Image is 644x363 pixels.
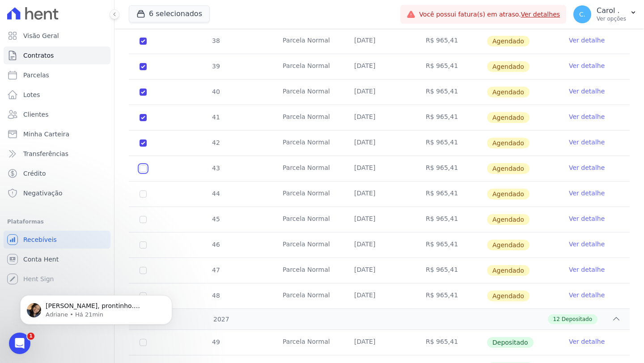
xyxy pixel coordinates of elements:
input: default [140,190,147,198]
span: Depositado [487,337,534,348]
input: default [140,38,147,45]
span: Agendado [487,36,530,46]
span: 48 [211,292,220,299]
span: Agendado [487,87,530,97]
td: Parcela Normal [272,105,343,130]
td: Parcela Normal [272,330,343,355]
td: Parcela Normal [272,156,343,181]
span: Conta Hent [23,255,59,264]
td: Parcela Normal [272,131,343,156]
span: 38 [211,37,220,44]
span: 39 [211,63,220,70]
td: R$ 965,41 [415,29,487,54]
a: Contratos [4,46,110,64]
td: R$ 965,41 [415,131,487,156]
input: default [140,267,147,274]
a: Parcelas [4,66,110,84]
a: Ver detalhe [569,337,605,346]
td: [DATE] [343,156,415,181]
input: default [140,114,147,121]
input: Só é possível selecionar pagamentos em aberto [140,339,147,346]
a: Ver detalhe [569,240,605,249]
input: default [140,89,147,96]
span: Agendado [487,112,530,123]
a: Minha Carteira [4,125,110,143]
span: 44 [211,190,220,197]
span: Agendado [487,265,530,276]
span: Depositado [562,315,592,323]
span: Lotes [23,90,40,99]
a: Ver detalhe [569,138,605,147]
a: Transferências [4,145,110,163]
span: Agendado [487,214,530,225]
a: Ver detalhe [569,265,605,274]
td: [DATE] [343,131,415,156]
td: [DATE] [343,330,415,355]
p: Carol . [597,6,626,15]
td: R$ 965,41 [415,54,487,79]
span: 1 [27,333,34,340]
input: default [140,241,147,249]
span: 49 [211,338,220,346]
a: Crédito [4,165,110,182]
a: Ver detalhe [569,163,605,172]
a: Lotes [4,86,110,104]
td: Parcela Normal [272,258,343,283]
span: Crédito [23,169,46,178]
td: R$ 965,41 [415,207,487,232]
td: Parcela Normal [272,232,343,257]
span: Contratos [23,51,54,60]
span: 47 [211,266,220,274]
a: Ver detalhe [569,291,605,300]
button: 6 selecionados [129,5,210,22]
span: Parcelas [23,71,49,80]
span: 46 [211,241,220,248]
td: R$ 965,41 [415,258,487,283]
span: Agendado [487,163,530,174]
span: C. [579,11,585,17]
span: 41 [211,114,220,121]
span: Agendado [487,240,530,250]
a: Ver detalhe [569,36,605,45]
td: [DATE] [343,54,415,79]
td: [DATE] [343,207,415,232]
td: [DATE] [343,29,415,54]
td: Parcela Normal [272,29,343,54]
a: Visão Geral [4,27,110,45]
a: Ver detalhe [569,214,605,223]
input: default [140,63,147,70]
span: Agendado [487,138,530,148]
span: Você possui fatura(s) em atraso. [419,10,560,19]
td: R$ 965,41 [415,181,487,207]
span: 43 [211,165,220,172]
td: [DATE] [343,181,415,207]
td: [DATE] [343,105,415,130]
span: Recebíveis [23,235,57,244]
td: R$ 965,41 [415,283,487,308]
td: [DATE] [343,283,415,308]
td: Parcela Normal [272,283,343,308]
a: Ver detalhes [521,11,560,18]
span: 45 [211,215,220,223]
td: [DATE] [343,80,415,105]
p: Ver opções [597,15,626,22]
a: Clientes [4,106,110,123]
a: Ver detalhe [569,87,605,96]
span: Minha Carteira [23,130,69,139]
a: Negativação [4,184,110,202]
span: Negativação [23,189,63,198]
a: Ver detalhe [569,112,605,121]
span: 12 [553,315,560,323]
td: R$ 965,41 [415,330,487,355]
span: 42 [211,139,220,146]
td: Parcela Normal [272,207,343,232]
a: Ver detalhe [569,61,605,70]
td: Parcela Normal [272,181,343,207]
td: [DATE] [343,258,415,283]
input: default [140,139,147,147]
span: Agendado [487,61,530,72]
